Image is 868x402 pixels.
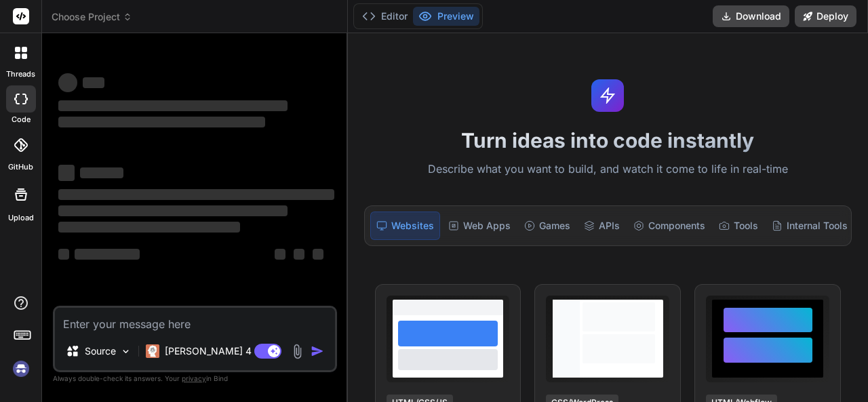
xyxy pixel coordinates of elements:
label: GitHub [8,161,33,173]
p: [PERSON_NAME] 4 S.. [165,344,266,358]
img: attachment [290,344,305,359]
span: Choose Project [52,10,132,24]
p: Always double-check its answers. Your in Bind [53,372,337,385]
span: privacy [182,374,206,382]
span: ‌ [58,205,288,216]
div: Websites [370,212,440,240]
p: Describe what you want to build, and watch it come to life in real-time [356,161,860,178]
span: ‌ [58,100,288,111]
p: Source [85,344,116,358]
span: ‌ [83,77,104,88]
span: View Prompt [606,296,664,309]
div: Components [628,212,711,240]
img: Claude 4 Sonnet [146,344,159,358]
span: ‌ [75,249,140,260]
span: ‌ [58,73,77,92]
span: ‌ [58,117,265,127]
label: code [12,114,31,125]
label: Upload [8,212,34,224]
img: signin [9,357,33,380]
button: Editor [357,7,413,26]
button: Download [713,5,789,27]
span: ‌ [294,249,304,260]
span: ‌ [313,249,323,260]
span: ‌ [58,222,240,233]
h1: Turn ideas into code instantly [356,128,860,153]
button: Deploy [795,5,856,27]
label: threads [6,68,35,80]
span: ‌ [275,249,285,260]
span: ‌ [58,189,334,200]
div: Web Apps [443,212,516,240]
span: View Prompt [766,296,824,309]
span: View Prompt [446,296,504,309]
div: Internal Tools [766,212,853,240]
span: ‌ [80,167,123,178]
button: Preview [413,7,479,26]
span: ‌ [58,165,75,181]
span: ‌ [58,249,69,260]
div: APIs [578,212,625,240]
div: Games [519,212,576,240]
div: Tools [713,212,764,240]
img: icon [311,344,324,358]
img: Pick Models [120,346,132,357]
